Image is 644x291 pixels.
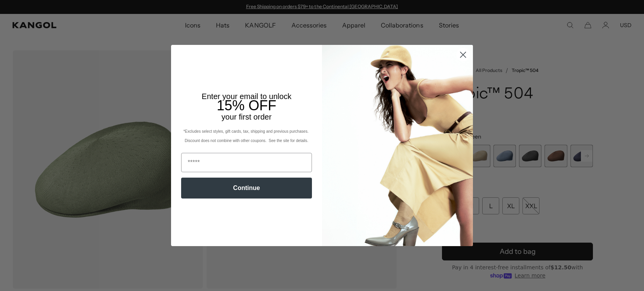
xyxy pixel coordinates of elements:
[181,178,312,199] button: Continue
[183,129,310,143] span: *Excludes select styles, gift cards, tax, shipping and previous purchases. Discount does not comb...
[456,48,470,62] button: Close dialog
[322,45,473,246] img: 93be19ad-e773-4382-80b9-c9d740c9197f.jpeg
[202,92,291,101] span: Enter your email to unlock
[221,113,271,121] span: your first order
[217,98,276,113] span: 15% OFF
[181,153,312,172] input: Email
